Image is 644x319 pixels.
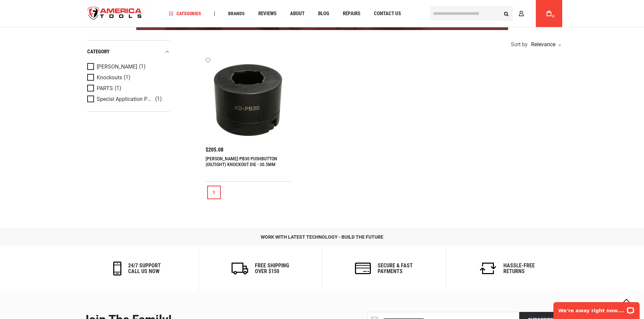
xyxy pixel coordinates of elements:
[124,75,130,80] span: (1)
[97,75,122,81] span: Knockouts
[290,11,305,16] span: About
[225,9,248,18] a: Brands
[206,147,223,153] span: $205.08
[378,263,413,274] h6: secure & fast payments
[97,96,153,102] span: Special Application Punches
[166,9,204,18] a: Categories
[255,263,289,274] h6: Free Shipping Over $150
[371,9,404,18] a: Contact Us
[549,298,644,319] iframe: LiveChat chat widget
[315,9,332,18] a: Blog
[500,7,513,20] button: Search
[155,96,162,102] span: (1)
[115,85,121,91] span: (1)
[212,64,284,136] img: GREENLEE KD-PB30 PUSHBUTTON (OILTIGHT) KNOCKOUT DIE - 30.5MM
[318,11,329,16] span: Blog
[258,11,277,16] span: Reviews
[87,85,168,92] a: PARTS (1)
[82,1,148,26] img: America Tools
[87,74,168,81] a: Knockouts (1)
[206,156,277,167] a: [PERSON_NAME]-PB30 PUSHBUTTON (OILTIGHT) KNOCKOUT DIE - 30.5MM
[97,85,113,91] span: PARTS
[169,11,201,16] span: Categories
[503,263,535,274] h6: Hassle-Free Returns
[128,263,161,274] h6: 24/7 support call us now
[255,9,280,18] a: Reviews
[511,42,528,47] span: Sort by
[87,40,170,112] div: Product Filters
[340,9,363,18] a: Repairs
[207,186,221,199] a: 1
[87,96,168,103] a: Special Application Punches (1)
[87,47,170,56] div: category
[343,11,360,16] span: Repairs
[529,42,560,47] div: Relevance
[87,63,168,71] a: [PERSON_NAME] (1)
[228,11,245,16] span: Brands
[97,64,137,70] span: [PERSON_NAME]
[82,1,148,26] a: store logo
[287,9,308,18] a: About
[552,15,554,18] span: 0
[374,11,401,16] span: Contact Us
[139,64,146,70] span: (1)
